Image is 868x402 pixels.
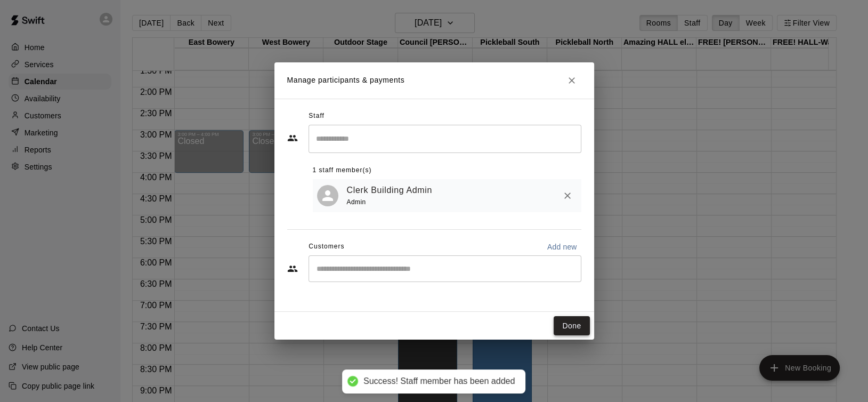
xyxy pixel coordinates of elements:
[287,263,298,274] svg: Customers
[287,75,405,86] p: Manage participants & payments
[363,376,515,387] div: Success! Staff member has been added
[558,186,577,205] button: Remove
[317,185,338,206] div: Clerk Building Admin
[309,255,581,282] div: Start typing to search customers...
[347,183,432,197] a: Clerk Building Admin
[543,238,581,255] button: Add new
[287,133,298,143] svg: Staff
[309,238,344,255] span: Customers
[309,108,324,125] span: Staff
[313,162,372,179] span: 1 staff member(s)
[547,242,577,252] p: Add new
[309,125,581,153] div: Search staff
[347,198,366,206] span: Admin
[562,71,581,90] button: Close
[554,316,589,336] button: Done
